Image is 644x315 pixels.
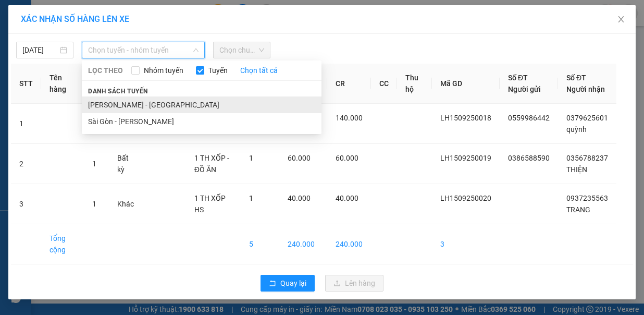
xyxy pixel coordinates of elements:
[249,154,253,162] span: 1
[508,85,541,93] span: Người gửi
[336,194,358,202] span: 40.000
[41,224,84,264] td: Tổng cộng
[204,65,232,76] span: Tuyến
[279,224,327,264] td: 240.000
[606,5,636,34] button: Close
[82,87,154,96] span: Danh sách tuyến
[440,114,491,122] span: LH1509250018
[288,154,311,162] span: 60.000
[88,65,123,76] span: LỌC THEO
[432,64,500,104] th: Mã GD
[5,5,57,57] img: logo.jpg
[11,104,41,144] td: 1
[5,36,199,49] li: 02523854854
[566,205,590,214] span: TRANG
[109,144,144,184] td: Bất kỳ
[82,96,321,113] li: [PERSON_NAME] - [GEOGRAPHIC_DATA]
[41,64,84,104] th: Tên hàng
[440,154,491,162] span: LH1509250019
[566,74,586,82] span: Số ĐT
[508,114,550,122] span: 0559986442
[249,194,253,202] span: 1
[327,64,371,104] th: CR
[240,65,278,76] a: Chọn tất cả
[194,154,229,174] span: 1 TH XỐP - ĐỒ ĂN
[60,7,148,20] b: [PERSON_NAME]
[566,125,587,134] span: quỳnh
[5,23,199,36] li: 01 [PERSON_NAME]
[193,47,199,53] span: down
[566,194,608,202] span: 0937235563
[566,165,587,174] span: THIỆN
[371,64,397,104] th: CC
[194,194,226,214] span: 1 TH XỐP HS
[241,224,279,264] td: 5
[280,277,306,289] span: Quay lại
[508,154,550,162] span: 0386588590
[140,65,188,76] span: Nhóm tuyến
[327,224,371,264] td: 240.000
[82,113,321,130] li: Sài Gòn - [PERSON_NAME]
[11,184,41,224] td: 3
[60,25,68,33] span: environment
[5,65,114,82] b: GỬI : Liên Hương
[22,44,58,56] input: 15/09/2025
[11,64,41,104] th: STT
[109,184,144,224] td: Khác
[336,114,363,122] span: 140.000
[566,85,605,93] span: Người nhận
[325,275,383,292] button: uploadLên hàng
[566,154,608,162] span: 0356788237
[92,160,96,168] span: 1
[269,280,276,288] span: rollback
[440,194,491,202] span: LH1509250020
[219,42,264,58] span: Chọn chuyến
[397,64,432,104] th: Thu hộ
[508,74,528,82] span: Số ĐT
[566,114,608,122] span: 0379625601
[21,14,129,24] span: XÁC NHẬN SỐ HÀNG LÊN XE
[617,15,625,23] span: close
[88,42,199,58] span: Chọn tuyến - nhóm tuyến
[288,194,311,202] span: 40.000
[336,154,358,162] span: 60.000
[11,144,41,184] td: 2
[92,200,96,208] span: 1
[261,275,315,292] button: rollbackQuay lại
[432,224,500,264] td: 3
[60,38,68,46] span: phone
